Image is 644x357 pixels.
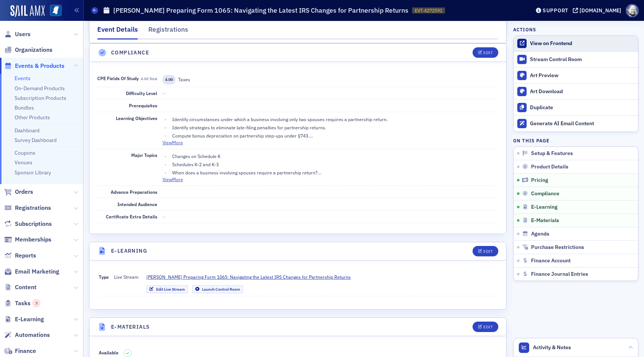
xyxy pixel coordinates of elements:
[473,246,498,256] button: Edit
[15,236,51,244] span: Memberships
[15,62,64,70] span: Events & Products
[483,51,493,55] div: Edit
[15,127,40,134] a: Dashboard
[50,5,61,16] img: SailAMX
[146,274,351,280] span: [PERSON_NAME] Preparing Form 1065: Navigating the Latest IRS Changes for Partnership Returns
[4,220,52,228] a: Subscriptions
[531,190,559,197] span: Compliance
[4,347,36,355] a: Finance
[15,46,53,54] span: Organizations
[170,161,499,168] li: Schedules K-2 and K-3
[543,7,568,14] div: Support
[15,283,37,291] span: Content
[15,137,57,143] a: Survey Dashboard
[170,153,499,159] li: Changes on Schedule K
[97,25,138,40] div: Event Details
[4,46,53,54] a: Organizations
[4,252,36,260] a: Reports
[530,120,634,127] div: Generate AI Email Content
[15,220,52,228] span: Subscriptions
[170,132,499,139] li: Compute bonus depreciation on partnership step-ups under §743.
[473,47,498,58] button: Edit
[4,299,40,307] a: Tasks3
[111,247,147,255] h4: E-Learning
[146,274,356,280] a: [PERSON_NAME] Preparing Form 1065: Navigating the Latest IRS Changes for Partnership Returns
[117,201,157,207] span: Intended Audience
[111,49,149,57] h4: Compliance
[531,231,549,237] span: Agenda
[530,56,634,63] div: Stream Control Room
[162,139,183,146] button: ViewMore
[148,25,188,38] div: Registrations
[15,30,31,38] span: Users
[170,169,499,176] li: When does a business involving spouses require a partnership return?
[15,104,34,111] a: Bundles
[530,104,634,111] div: Duplicate
[531,177,548,184] span: Pricing
[162,90,166,96] span: —
[15,75,31,82] a: Events
[513,137,638,144] h4: On this page
[15,159,32,166] a: Venues
[15,85,65,92] a: On-Demand Products
[15,95,66,101] a: Subscription Products
[106,214,157,219] span: Certificate Extra Details
[114,274,139,293] span: Live Stream
[531,217,559,224] span: E-Materials
[15,299,40,307] span: Tasks
[531,150,573,157] span: Setup & Features
[32,299,40,307] div: 3
[111,323,150,331] h4: E-Materials
[15,169,51,176] a: Sponsor Library
[531,244,584,251] span: Purchase Restrictions
[513,26,536,33] h4: Actions
[533,344,571,351] span: Activity & Notes
[514,36,638,51] a: View on Frontend
[580,7,621,14] div: [DOMAIN_NAME]
[99,274,109,280] span: Type
[531,164,568,170] span: Product Details
[146,285,188,293] a: Edit Live Stream
[162,214,166,219] span: —
[15,347,36,355] span: Finance
[10,5,45,17] img: SailAMX
[15,188,33,196] span: Orders
[99,350,119,356] span: Available
[15,149,35,156] a: Coupons
[15,204,51,212] span: Registrations
[131,152,157,158] span: Major Topics
[514,83,638,99] a: Art Download
[530,72,634,79] div: Art Preview
[97,75,157,81] span: CPE Fields of Study
[530,40,634,47] div: View on Frontend
[531,271,588,278] span: Finance Journal Entries
[573,8,624,13] button: [DOMAIN_NAME]
[111,189,157,195] span: Advance Preparations
[4,283,37,291] a: Content
[116,115,157,121] span: Learning Objectives
[4,204,51,212] a: Registrations
[4,188,33,196] a: Orders
[514,67,638,83] a: Art Preview
[15,315,44,323] span: E-Learning
[4,62,64,70] a: Events & Products
[15,252,36,260] span: Reports
[4,315,44,323] a: E-Learning
[531,258,571,264] span: Finance Account
[170,116,499,123] li: Identify circumstances under which a business involving only two spouses requires a partnership r...
[514,99,638,116] button: Duplicate
[192,285,243,293] a: Launch Control Room
[4,236,51,244] a: Memberships
[415,7,442,14] span: EVT-4272591
[45,5,61,18] a: View Homepage
[170,124,499,131] li: Identify strategies to eliminate late-filing penalties for partnership returns.
[126,90,157,96] span: Difficulty Level
[483,249,493,253] div: Edit
[530,88,634,95] div: Art Download
[113,6,408,15] h1: [PERSON_NAME] Preparing Form 1065: Navigating the Latest IRS Changes for Partnership Returns
[4,268,59,276] a: Email Marketing
[626,4,639,17] span: Profile
[4,30,31,38] a: Users
[162,75,176,84] span: 4.00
